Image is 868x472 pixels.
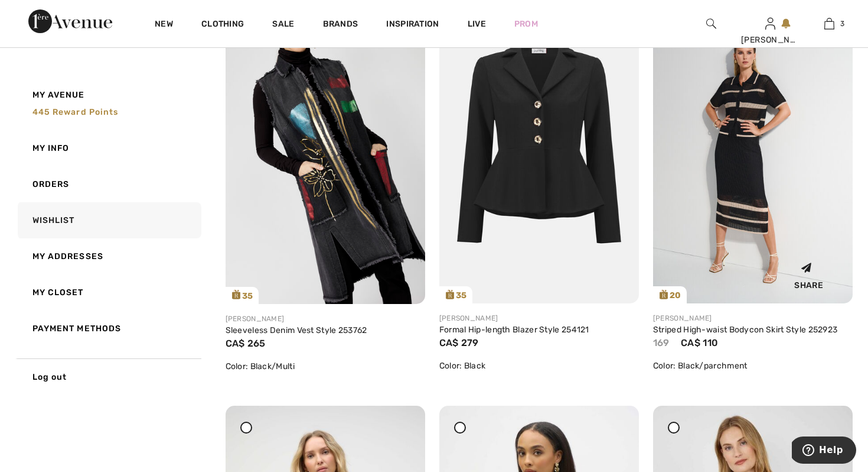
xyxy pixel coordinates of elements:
[765,18,775,29] a: Sign In
[824,17,834,31] img: My Bag
[653,360,853,372] div: Color: Black/parchment
[439,360,639,372] div: Color: Black
[226,313,425,324] div: [PERSON_NAME]
[741,34,799,46] div: [PERSON_NAME]
[226,338,266,349] span: CA$ 265
[15,202,201,238] a: Wishlist
[439,4,639,303] a: 35
[653,325,838,335] a: Striped High-waist Bodycon Skirt Style 252923
[226,4,425,304] img: frank-lyman-jackets-blazers-black-multi_253762_2_5e9a_search.jpg
[226,325,367,335] a: Sleeveless Denim Vest Style 253762
[792,437,856,466] iframe: Opens a widget where you can find more information
[323,19,358,31] a: Brands
[15,311,201,347] a: Payment Methods
[155,19,173,31] a: New
[653,337,670,348] span: 169
[201,19,244,31] a: Clothing
[439,4,639,303] img: joseph-ribkoff-jackets-blazers-black_254121a_1_558a_search.jpg
[439,313,639,324] div: [PERSON_NAME]
[15,166,201,202] a: Orders
[800,17,858,31] a: 3
[681,337,718,348] span: CA$ 110
[840,18,844,29] span: 3
[15,130,201,166] a: My Info
[774,253,844,295] div: Share
[653,4,853,303] img: joseph-ribkoff-skirts-black-parchment_252923_1_269b_search.jpg
[765,17,775,31] img: My Info
[15,274,201,311] a: My Closet
[32,89,85,101] span: My Avenue
[272,19,294,31] a: Sale
[439,337,479,348] span: CA$ 279
[514,18,538,30] a: Prom
[653,4,853,303] a: 20
[28,9,112,33] img: 1ère Avenue
[706,17,716,31] img: search the website
[439,325,589,335] a: Formal Hip-length Blazer Style 254121
[226,4,425,304] a: 35
[15,358,201,395] a: Log out
[15,238,201,274] a: My Addresses
[653,313,853,324] div: [PERSON_NAME]
[468,18,486,30] a: Live
[32,107,119,117] span: 445 Reward points
[226,360,425,373] div: Color: Black/Multi
[386,19,439,31] span: Inspiration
